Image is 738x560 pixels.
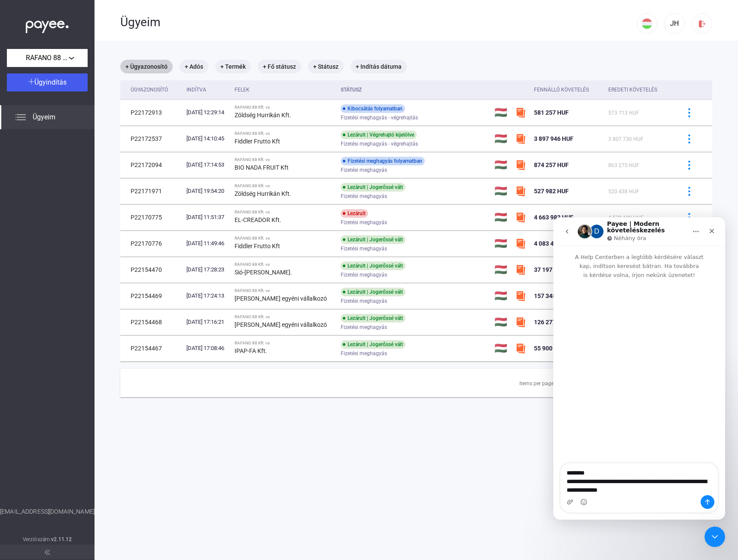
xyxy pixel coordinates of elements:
span: Fizetési meghagyás [341,270,387,280]
td: 🇭🇺 [491,152,512,178]
strong: IPAP-FA Kft. [235,347,267,354]
span: 874 257 HUF [534,161,569,168]
img: szamlazzhu-mini [515,186,526,196]
td: 🇭🇺 [491,178,512,204]
div: Felek [235,85,250,95]
img: szamlazzhu-mini [515,160,526,170]
span: 4 538 109 HUF [608,215,643,221]
img: white-payee-white-dot.svg [26,16,69,33]
span: 863 275 HUF [608,162,639,168]
div: Ügyeim [120,15,637,30]
span: Fizetési meghagyás - végrehajtás [341,139,418,149]
td: P22172913 [120,100,183,125]
span: 527 982 HUF [534,188,569,195]
span: Ügyindítás [34,78,67,86]
div: RAFANO 88 Kft. vs [235,157,334,162]
strong: Fiddler Frutto Kft [235,138,280,145]
div: Fennálló követelés [534,85,589,95]
span: Fizetési meghagyás - végrehajtás [341,113,418,123]
button: more-blue [680,156,698,174]
td: P22170775 [120,204,183,230]
span: 55 900 HUF [534,345,565,352]
span: Fizetési meghagyás [341,348,387,359]
div: RAFANO 88 Kft. vs [235,236,334,241]
img: szamlazzhu-mini [515,212,526,222]
span: RAFANO 88 Kft. [26,53,69,63]
td: P22172537 [120,126,183,152]
img: list.svg [15,112,26,122]
img: szamlazzhu-mini [515,107,526,118]
span: Fizetési meghagyás [341,191,387,201]
mat-chip: + Indítás dátuma [351,60,407,73]
div: Lezárult | Jogerőssé vált [341,314,406,323]
button: logout-red [692,13,712,34]
img: szamlazzhu-mini [515,265,526,275]
div: Lezárult | Jogerőssé vált [341,340,406,349]
span: 520 438 HUF [608,189,639,195]
mat-chip: + Státusz [308,60,344,73]
img: szamlazzhu-mini [515,238,526,249]
strong: BIO NADA FRUIT Kft [235,164,289,171]
span: Fizetési meghagyás [341,322,387,332]
button: JH [664,13,685,34]
div: Lezárult | Jogerőssé vált [341,288,406,296]
div: Kibocsátás folyamatban [341,104,405,113]
span: Fizetési meghagyás [341,296,387,306]
img: more-blue [685,213,694,222]
span: 37 197 HUF [534,266,565,273]
td: 🇭🇺 [491,335,512,361]
div: Lezárult [341,209,368,218]
div: [DATE] 17:16:21 [186,318,227,326]
strong: Zöldség Hurrikán Kft. [235,190,291,197]
strong: [PERSON_NAME] egyéni vállalkozó [235,321,327,328]
th: Státusz [337,80,491,100]
td: 🇭🇺 [491,204,512,230]
img: more-blue [685,161,694,170]
span: 573 713 HUF [608,110,639,116]
div: RAFANO 88 Kft. vs [235,183,334,189]
strong: [PERSON_NAME] egyéni vállalkozó [235,295,327,302]
div: [DATE] 14:10:45 [186,134,227,143]
iframe: Intercom live chat [704,527,725,547]
button: HU [637,13,657,34]
div: Indítva [186,85,206,95]
div: Eredeti követelés [608,85,669,95]
div: Lezárult | Jogerőssé vált [341,235,406,244]
div: RAFANO 88 Kft. vs [235,105,334,110]
div: Items per page: [519,378,555,389]
div: [DATE] 11:49:46 [186,239,227,248]
img: szamlazzhu-mini [515,343,526,353]
img: more-blue [685,108,694,117]
td: 🇭🇺 [491,126,512,152]
td: 🇭🇺 [491,283,512,309]
td: 🇭🇺 [491,257,512,283]
mat-chip: + Adós [180,60,208,73]
span: 157 348 HUF [534,292,569,299]
mat-chip: + Ügyazonosító [120,60,173,73]
span: Fizetési meghagyás [341,165,387,175]
td: P22154468 [120,309,183,335]
img: logout-red [698,19,707,28]
mat-chip: + Termék [215,60,251,73]
td: 🇭🇺 [491,231,512,256]
span: Fizetési meghagyás [341,217,387,228]
td: 🇭🇺 [491,100,512,125]
div: Lezárult | Végrehajtó kijelölve [341,131,417,139]
button: more-blue [680,130,698,148]
div: [DATE] 12:29:14 [186,108,227,117]
div: RAFANO 88 Kft. vs [235,262,334,267]
strong: EL-CREADOR Kft. [235,216,281,223]
iframe: Intercom live chat [553,217,725,520]
div: Felek [235,85,334,95]
td: P22172094 [120,152,183,178]
td: P22170776 [120,231,183,256]
div: [DATE] 17:14:53 [186,161,227,169]
strong: Sió-[PERSON_NAME]. [235,269,292,276]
